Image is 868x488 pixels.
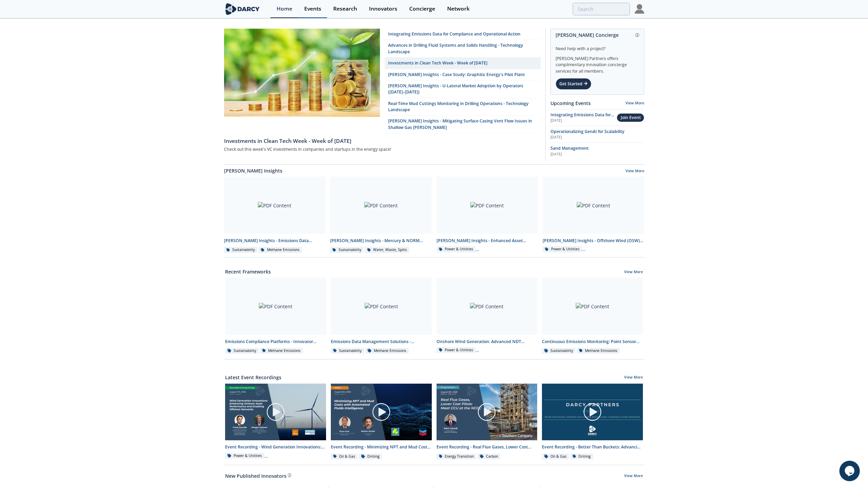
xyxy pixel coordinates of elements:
div: Methane Emissions [260,348,303,354]
a: View More [624,473,643,479]
div: Join Event [621,115,641,121]
div: Event Recording - Minimizing NPT and Mud Costs with Automated Fluids Intelligence [331,444,432,450]
a: PDF Content Onshore Wind Generation: Advanced NDT Inspections - Innovator Landscape Power & Utili... [434,278,540,354]
div: Need help with a project? [556,41,639,52]
a: PDF Content [PERSON_NAME] Insights - Offshore Wind (OSW) and Networks Power & Utilities [540,177,647,253]
img: play-chapters-gray.svg [372,402,391,422]
a: New Published Innovators [225,472,286,479]
a: Upcoming Events [550,100,591,107]
a: Investments in Clean Tech Week - Week of [DATE] [385,58,541,69]
div: [DATE] [550,118,617,123]
div: Event Recording - Wind Generation Innovations: Enhancing Onshore Asset Performance and Enabling O... [225,444,326,450]
div: Oil & Gas [331,454,358,460]
img: information.svg [288,473,292,477]
a: [PERSON_NAME] Insights - U-Lateral Market Adoption by Operators ([DATE]–[DATE]) [385,80,541,98]
img: logo-wide.svg [224,3,261,15]
input: Advanced Search [573,3,630,15]
div: Sustainability [330,247,364,253]
a: PDF Content Emissions Data Management Solutions - Technology Landscape Sustainability Methane Emi... [328,278,434,354]
img: play-chapters-gray.svg [266,402,285,422]
div: Integrating Emissions Data for Compliance and Operational Action [388,31,520,37]
div: Event Recording - Better Than Buckets: Advancing Hole Cleaning with DrillDocs’ Automated Cuttings... [542,444,643,450]
div: Network [447,6,470,12]
div: Emissions Data Management Solutions - Technology Landscape [331,339,432,345]
div: Investments in Clean Tech Week - Week of [DATE] [224,137,541,145]
div: Check out this week's VC investments in companies and startups in the energy space! [224,145,541,153]
img: Video Content [542,384,643,440]
span: Sand Management [550,145,589,151]
a: Operationalizing GenAI for Scalability [DATE] [550,129,644,140]
div: Get Started [556,78,591,90]
div: Methane Emissions [365,348,409,354]
div: Power & Utilities [225,453,264,459]
img: Video Content [331,384,432,440]
img: Video Content [225,384,326,440]
div: [DATE] [550,152,644,157]
iframe: chat widget [839,461,861,481]
div: [PERSON_NAME] Insights - Enhanced Asset Management (O&M) for Onshore Wind Farms [437,238,538,244]
a: Video Content Event Recording - Better Than Buckets: Advancing Hole Cleaning with DrillDocs’ Auto... [540,383,645,460]
a: Real-Time Mud Cuttings Monitoring in Drilling Operations - Technology Landscape [385,98,541,116]
div: [PERSON_NAME] Concierge [556,29,639,41]
a: Investments in Clean Tech Week - Week of [DATE] [224,133,541,145]
a: Recent Frameworks [225,268,271,275]
a: PDF Content [PERSON_NAME] Insights - Enhanced Asset Management (O&M) for Onshore Wind Farms Power... [434,177,541,253]
a: PDF Content [PERSON_NAME] Insights - Emissions Data Integration Sustainability Methane Emissions [222,177,328,253]
img: play-chapters-gray.svg [477,402,496,422]
div: Water, Waste, Spills [365,247,410,253]
div: [PERSON_NAME] Insights - Mercury & NORM Detection and [MEDICAL_DATA] [330,238,432,244]
a: Integrating Emissions Data for Compliance and Operational Action [385,29,541,40]
img: Video Content [437,384,538,441]
div: Research [333,6,357,12]
div: Drilling [570,454,593,460]
img: information.svg [635,33,639,37]
div: Power & Utilities [437,246,476,252]
a: View More [624,269,643,276]
a: [PERSON_NAME] Insights - Mitigating Surface Casing Vent Flow Issues in Shallow Gas [PERSON_NAME] [385,116,541,133]
div: Sustainability [542,348,575,354]
div: Concierge [409,6,435,12]
div: Power & Utilities [543,246,582,252]
a: Latest Event Recordings [225,374,281,381]
div: Onshore Wind Generation: Advanced NDT Inspections - Innovator Landscape [437,339,538,345]
div: Drilling [359,454,382,460]
div: Power & Utilities [437,347,476,353]
div: Event Recording - Real Flue Gases, Lower Cost Pilots: Meet CCU at the NCCC [437,444,538,450]
button: Join Event [617,113,644,122]
a: [PERSON_NAME] Insights - Case Study: Graphitic Energy's Pilot Plant [385,69,541,80]
div: Methane Emissions [577,348,620,354]
div: Innovators [369,6,397,12]
a: Video Content Event Recording - Wind Generation Innovations: Enhancing Onshore Asset Performance ... [223,383,328,460]
div: Oil & Gas [542,454,569,460]
div: Home [277,6,292,12]
a: Video Content Event Recording - Minimizing NPT and Mud Costs with Automated Fluids Intelligence O... [328,383,434,460]
a: PDF Content Emissions Compliance Platforms - Innovator Comparison Sustainability Methane Emissions [223,278,328,354]
span: Operationalizing GenAI for Scalability [550,129,624,134]
a: PDF Content [PERSON_NAME] Insights - Mercury & NORM Detection and [MEDICAL_DATA] Sustainability W... [328,177,434,253]
span: Integrating Emissions Data for Compliance and Operational Action [550,112,614,130]
div: Sustainability [331,348,364,354]
a: Integrating Emissions Data for Compliance and Operational Action [DATE] [550,112,617,123]
a: PDF Content Continuous Emissions Monitoring: Point Sensor Network (PSN) - Innovator Comparison Su... [540,278,645,354]
div: [PERSON_NAME] Partners offers complimentary innovation concierge services for all members. [556,52,639,74]
div: Continuous Emissions Monitoring: Point Sensor Network (PSN) - Innovator Comparison [542,339,643,345]
div: Energy Transition [437,454,476,460]
a: View More [626,101,644,105]
div: Sustainability [225,348,259,354]
div: [PERSON_NAME] Insights - Offshore Wind (OSW) and Networks [543,238,644,244]
img: Profile [635,4,644,14]
a: Sand Management [DATE] [550,145,644,157]
a: Advances in Drilling Fluid Systems and Solids Handling - Technology Landscape [385,40,541,58]
div: Sustainability [224,247,258,253]
a: View More [626,168,644,175]
a: [PERSON_NAME] Insights [224,167,282,174]
div: [PERSON_NAME] Insights - Emissions Data Integration [224,238,326,244]
div: Events [304,6,321,12]
div: Carbon [477,454,500,460]
div: Emissions Compliance Platforms - Innovator Comparison [225,339,326,345]
div: Methane Emissions [259,247,302,253]
div: [DATE] [550,135,644,140]
a: View More [624,375,643,381]
img: play-chapters-gray.svg [583,402,602,422]
a: Video Content Event Recording - Real Flue Gases, Lower Cost Pilots: Meet CCU at the NCCC Energy T... [434,383,540,460]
